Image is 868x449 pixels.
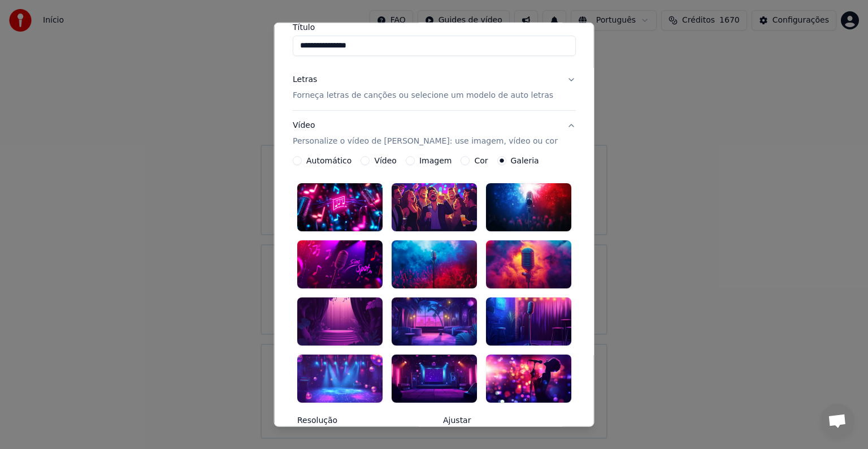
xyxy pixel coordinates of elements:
[293,90,553,101] p: Forneça letras de canções ou selecione um modelo de auto letras
[293,136,558,147] p: Personalize o vídeo de [PERSON_NAME]: use imagem, vídeo ou cor
[419,157,451,165] label: Imagem
[474,157,488,165] label: Cor
[293,111,576,156] button: VídeoPersonalize o vídeo de [PERSON_NAME]: use imagem, vídeo ou cor
[293,65,576,110] button: LetrasForneça letras de canções ou selecione um modelo de auto letras
[293,120,558,147] div: Vídeo
[443,416,556,424] label: Ajustar
[293,74,317,85] div: Letras
[293,23,576,31] label: Título
[510,157,539,165] label: Galeria
[374,157,397,165] label: Vídeo
[297,416,439,424] label: Resolução
[306,157,351,165] label: Automático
